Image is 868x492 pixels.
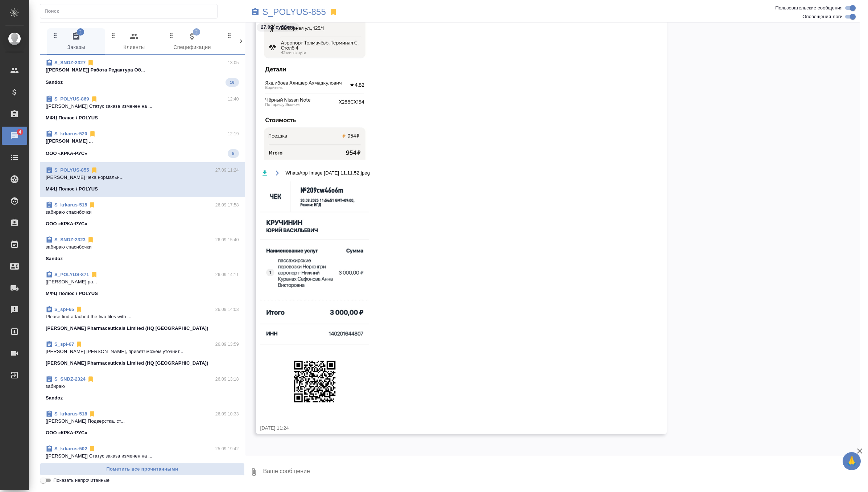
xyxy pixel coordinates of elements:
p: 26.09 13:59 [215,341,239,348]
svg: Зажми и перетащи, чтобы поменять порядок вкладок [52,32,59,39]
a: S_spl-65 [54,307,74,312]
p: 26.09 14:03 [215,306,239,313]
div: S_spl-6526.09 14:03Please find attached the two files with ...[PERSON_NAME] Pharmaceuticals Limit... [40,302,245,336]
button: Открыть на драйве [273,169,282,178]
p: [[PERSON_NAME] ра... [46,278,239,286]
span: Клиенты [109,32,159,52]
a: S_krkarus-515 [54,202,87,208]
p: Sandoz [46,394,63,402]
p: МФЦ Полюс / POLYUS [46,185,98,193]
a: S_krkarus-502 [54,446,87,451]
a: S_SNDZ-2327 [54,60,86,65]
svg: Отписаться [91,95,98,103]
svg: Отписаться [88,201,96,209]
p: 26.09 13:18 [215,376,239,383]
input: Поиск [45,6,217,16]
svg: Отписаться [75,306,83,313]
div: S_POLYUS-85527.09 11:24[PERSON_NAME] чека нормальн...МФЦ Полюс / POLYUS [40,162,245,197]
p: МФЦ Полюс / POLYUS [46,290,98,297]
span: WhatsApp Image [DATE] 11.11.52.jpeg [286,169,370,177]
span: Оповещения-логи [802,13,843,20]
div: S_krkarus-50225.09 19:42[[PERSON_NAME]] Статус заказа изменен на ...ООО «КРКА-РУС» [40,441,245,476]
p: Sandoz [46,255,63,262]
p: 26.09 15:40 [215,236,239,243]
svg: Зажми и перетащи, чтобы поменять порядок вкладок [110,32,117,39]
div: S_POLYUS-87126.09 14:11[[PERSON_NAME] ра...МФЦ Полюс / POLYUS [40,267,245,302]
svg: Отписаться [88,445,96,452]
a: S_spl-67 [54,341,74,347]
div: S_SNDZ-232713:05[[PERSON_NAME]] Работа Редактура Об...Sandoz16 [40,55,245,91]
p: 27.09 11:24 [215,167,239,174]
span: 🙏 [846,454,858,469]
div: S_POLYUS-86912:40[[PERSON_NAME]] Статус заказа изменен на ...МФЦ Полюс / POLYUS [40,91,245,126]
span: Пометить все прочитанными [44,465,241,473]
span: 5 [228,150,239,157]
span: 2 [193,28,200,36]
p: 27.09, суббота [261,24,295,31]
p: 25.09 19:42 [215,445,239,452]
p: [[PERSON_NAME] ... [46,138,239,145]
a: S_POLYUS-855 [54,167,89,173]
p: Sandoz [46,79,63,86]
p: ООО «КРКА-РУС» [46,150,87,157]
a: 4 [2,127,27,145]
a: S_POLYUS-871 [54,272,89,277]
p: [PERSON_NAME] Pharmaceuticals Limited (HQ [GEOGRAPHIC_DATA]) [46,325,208,332]
p: [PERSON_NAME] чека нормальн... [46,174,239,181]
a: S_krkarus-520 [54,131,87,136]
a: S_SNDZ-2324 [54,376,86,382]
a: S_krkarus-518 [54,411,87,417]
span: Спецификации [168,32,217,52]
p: 12:40 [228,95,239,103]
svg: Отписаться [89,130,96,138]
span: Заказы [51,32,101,52]
p: [PERSON_NAME] [PERSON_NAME], привет! можем уточнит... [46,348,239,355]
p: [[PERSON_NAME]] Статус заказа изменен на ... [46,452,239,460]
svg: Отписаться [87,376,94,383]
svg: Отписаться [87,236,94,243]
div: S_krkarus-52012:19[[PERSON_NAME] ...ООО «КРКА-РУС»5 [40,126,245,162]
p: ООО «КРКА-РУС» [46,429,87,436]
p: 26.09 14:11 [215,271,239,278]
svg: Отписаться [75,341,83,348]
p: [[PERSON_NAME]] Работа Редактура Об... [46,66,239,74]
button: Пометить все прочитанными [40,463,245,476]
p: [PERSON_NAME] Pharmaceuticals Limited (HQ [GEOGRAPHIC_DATA]) [46,360,208,367]
p: Please find attached the two files with ... [46,313,239,320]
svg: Отписаться [91,271,98,278]
div: S_SNDZ-232326.09 15:40забираю спасибочкиSandoz [40,232,245,267]
p: забираю [46,383,239,390]
svg: Отписаться [88,410,96,418]
p: 12:19 [228,130,239,138]
a: S_SNDZ-2323 [54,237,86,242]
span: 16 [226,79,239,86]
span: Пользовательские сообщения [775,4,843,12]
div: S_krkarus-51526.09 17:58забираю спасибочкиООО «КРКА-РУС» [40,197,245,232]
p: забираю спасибочки [46,243,239,251]
p: 26.09 17:58 [215,201,239,209]
span: Показать непрочитанные [53,477,109,484]
span: 4 [14,128,25,136]
button: 🙏 [843,452,861,470]
a: S_POLYUS-869 [54,96,89,102]
div: [DATE] 11:24 [260,425,642,432]
p: ООО «КРКА-РУС» [46,220,87,227]
p: МФЦ Полюс / POLYUS [46,114,98,122]
p: [[PERSON_NAME] Подверстка. ст... [46,418,239,425]
span: 2 [77,28,84,36]
a: S_POLYUS-855 [263,8,326,16]
span: Входящие [226,32,275,52]
p: забираю спасибочки [46,209,239,216]
svg: Отписаться [91,167,98,174]
button: Скачать [260,169,269,178]
p: 13:05 [228,59,239,66]
img: WhatsApp Image 2025-09-27 at 11.11.52.jpeg [260,181,369,412]
div: S_spl-6726.09 13:59[PERSON_NAME] [PERSON_NAME], привет! можем уточнит...[PERSON_NAME] Pharmaceuti... [40,336,245,371]
div: S_SNDZ-232426.09 13:18забираюSandoz [40,371,245,406]
svg: Зажми и перетащи, чтобы поменять порядок вкладок [168,32,175,39]
p: [[PERSON_NAME]] Статус заказа изменен на ... [46,103,239,110]
p: 26.09 10:33 [215,410,239,418]
svg: Отписаться [87,59,94,66]
div: S_krkarus-51826.09 10:33[[PERSON_NAME] Подверстка. ст...ООО «КРКА-РУС» [40,406,245,441]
